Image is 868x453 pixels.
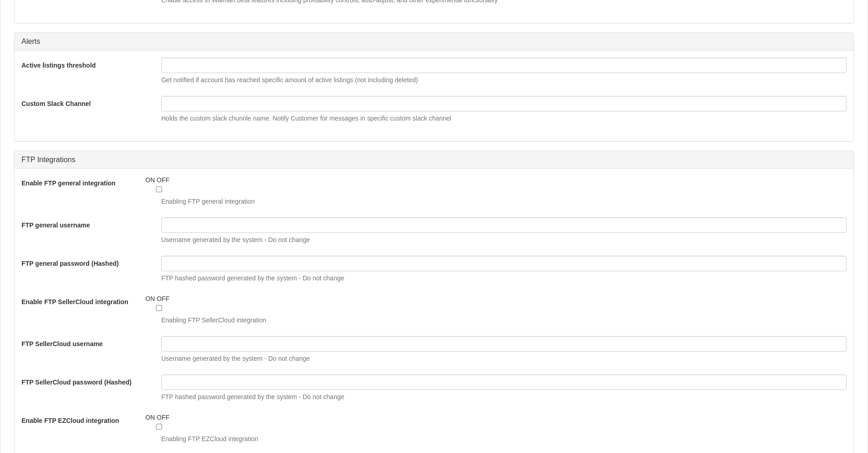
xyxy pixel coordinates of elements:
label: FTP SellerCloud username [15,336,154,348]
p: Get notified if account has reached specific amount of active listings (not including deleted) [161,75,847,84]
p: FTP hashed password generated by the system - Do not change [161,274,847,283]
label: FTP general username [15,217,154,230]
span: OFF [157,295,169,302]
label: Enable FTP EZCloud integration [15,413,154,425]
h3: FTP Integrations [21,156,847,164]
span: OFF [157,176,169,184]
span: ON [145,295,155,302]
h3: Alerts [21,37,847,46]
p: FTP hashed password generated by the system - Do not change [161,392,847,401]
span: Enabling FTP EZCloud integration [161,434,847,443]
span: ON [145,176,155,184]
label: Enable FTP general integration [15,175,154,188]
label: Custom Slack Channel [15,96,154,108]
span: Enabling FTP SellerCloud integration [161,316,847,325]
label: FTP SellerCloud password (Hashed) [15,374,154,387]
p: Username generated by the system - Do not change [161,354,847,363]
label: FTP general password (Hashed) [15,256,154,268]
label: Enable FTP SellerCloud integration [15,294,154,306]
span: ON [145,414,155,421]
label: Active listings threshold [15,58,154,70]
span: OFF [157,414,169,421]
span: Enabling FTP general integration [161,197,847,206]
p: Holds the custom slack chunnle name. Notify Customer for messages in specific custom slack channel [161,114,847,123]
p: Username generated by the system - Do not change [161,235,847,244]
